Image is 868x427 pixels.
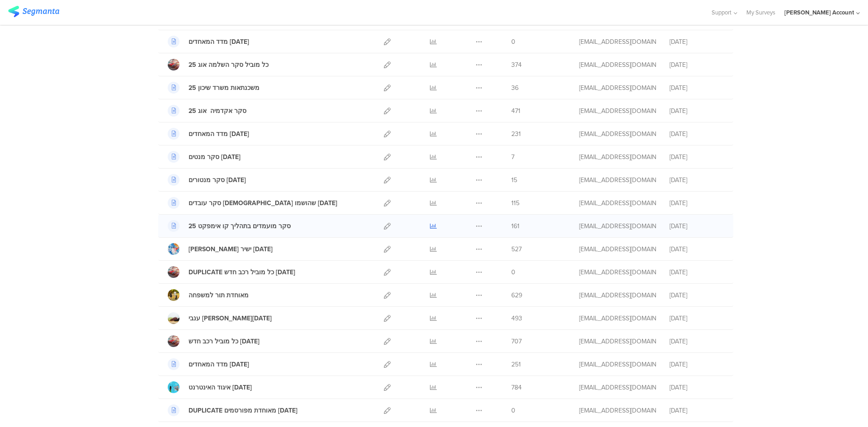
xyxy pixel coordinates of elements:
div: afkar2005@gmail.com [579,175,656,185]
span: 36 [511,83,519,93]
div: afkar2005@gmail.com [579,360,656,369]
span: Support [712,8,731,17]
div: [DATE] [670,175,724,185]
a: משכנתאות משרד שיכון 25 [168,82,259,94]
span: 0 [511,267,515,277]
span: 0 [511,37,515,47]
div: [DATE] [670,267,724,277]
div: [DATE] [670,60,724,70]
div: סקר מועמדים בתהליך קו אימפקט 25 [189,221,291,231]
div: afkar2005@gmail.com [579,60,656,70]
div: סקר עובדים ערבים שהושמו אוגוסט 25 [189,198,337,208]
span: 15 [511,175,517,185]
div: סקר אקדמיה אוג 25 [189,106,246,116]
img: segmanta logo [8,6,59,17]
a: איגוד האינטרנט [DATE] [168,381,252,393]
div: מדד המאחדים ספטמבר 25 [189,37,249,47]
div: [DATE] [670,221,724,231]
a: סקר מנטים [DATE] [168,151,241,163]
a: מדד המאחדים [DATE] [168,358,249,370]
a: כל מוביל סקר השלמה אוג 25 [168,59,269,70]
div: [DATE] [670,337,724,346]
div: afkar2005@gmail.com [579,129,656,139]
a: DUPLICATE כל מוביל רכב חדש [DATE] [168,266,295,278]
div: [DATE] [670,383,724,392]
div: [DATE] [670,83,724,93]
div: afkar2005@gmail.com [579,37,656,47]
div: DUPLICATE כל מוביל רכב חדש יולי 25 [189,267,295,277]
a: ענבי [PERSON_NAME][DATE] [168,312,272,324]
div: [DATE] [670,314,724,323]
div: afkar2005@gmail.com [579,244,656,254]
div: afkar2005@gmail.com [579,267,656,277]
div: סקר מנטים אוגוסט 25 [189,152,241,162]
div: [DATE] [670,198,724,208]
div: משכנתאות משרד שיכון 25 [189,83,259,93]
div: afkar2005@gmail.com [579,314,656,323]
a: סקר עובדים [DEMOGRAPHIC_DATA] שהושמו [DATE] [168,197,337,209]
span: 707 [511,337,522,346]
div: DUPLICATE מאוחדת מפורסמים יוני 25 [189,406,297,415]
span: 527 [511,244,522,254]
div: [DATE] [670,406,724,415]
div: afkar2005@gmail.com [579,83,656,93]
span: 629 [511,291,522,300]
div: מאוחדת תור למשפחה [189,291,249,300]
span: 784 [511,383,522,392]
span: 0 [511,406,515,415]
span: 374 [511,60,522,70]
span: 7 [511,152,514,162]
div: [DATE] [670,152,724,162]
span: 161 [511,221,519,231]
div: מדד המאחדים אוגוסט 25 [189,129,249,139]
div: afkar2005@gmail.com [579,152,656,162]
div: afkar2005@gmail.com [579,383,656,392]
div: כל מוביל סקר השלמה אוג 25 [189,60,269,70]
div: [DATE] [670,37,724,47]
div: מימון ישיר אוגוסט 25 [189,244,273,254]
a: [PERSON_NAME] ישיר [DATE] [168,243,273,255]
div: afkar2005@gmail.com [579,337,656,346]
span: 493 [511,314,522,323]
div: איגוד האינטרנט יוני 2025 [189,383,252,392]
a: סקר מועמדים בתהליך קו אימפקט 25 [168,220,291,232]
div: afkar2005@gmail.com [579,198,656,208]
div: afkar2005@gmail.com [579,221,656,231]
a: מדד המאחדים [DATE] [168,36,249,47]
span: 231 [511,129,521,139]
div: afkar2005@gmail.com [579,106,656,116]
div: [DATE] [670,244,724,254]
a: DUPLICATE מאוחדת מפורסמים [DATE] [168,404,297,416]
a: מאוחדת תור למשפחה [168,289,249,301]
div: [DATE] [670,106,724,116]
span: 115 [511,198,519,208]
a: כל מוביל רכב חדש [DATE] [168,335,259,347]
div: [DATE] [670,360,724,369]
div: [DATE] [670,129,724,139]
div: כל מוביל רכב חדש יולי 25 [189,337,259,346]
div: [PERSON_NAME] Account [784,8,854,17]
div: סקר מנטורים אוגוסט 25 [189,175,246,185]
div: ענבי טלי יולי 2025 [189,314,272,323]
div: afkar2005@gmail.com [579,406,656,415]
a: מדד המאחדים [DATE] [168,128,249,140]
span: 471 [511,106,520,116]
div: afkar2005@gmail.com [579,291,656,300]
div: [DATE] [670,291,724,300]
a: סקר אקדמיה אוג 25 [168,105,246,117]
div: מדד המאחדים יולי 25 [189,360,249,369]
a: סקר מנטורים [DATE] [168,174,246,186]
span: 251 [511,360,521,369]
